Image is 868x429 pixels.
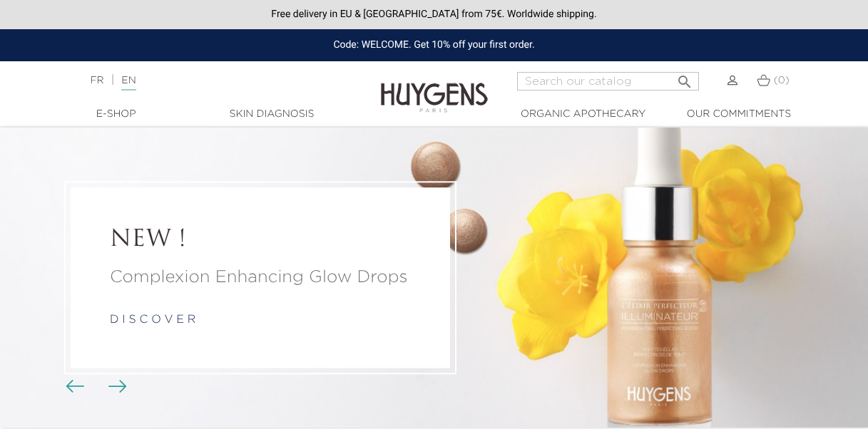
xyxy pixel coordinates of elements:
[110,264,411,290] a: Complexion Enhancing Glow Drops
[517,72,699,91] input: Search
[676,69,693,86] i: 
[668,107,810,122] a: Our commitments
[512,107,655,122] a: Organic Apothecary
[121,76,136,91] a: EN
[90,76,103,86] a: FR
[83,72,351,89] div: |
[774,76,790,86] span: (0)
[45,107,188,122] a: E-Shop
[200,107,343,122] a: Skin Diagnosis
[672,68,698,87] button: 
[110,227,411,254] a: NEW !
[381,60,488,115] img: Huygens
[110,314,195,326] a: d i s c o v e r
[71,376,118,398] div: Carousel buttons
